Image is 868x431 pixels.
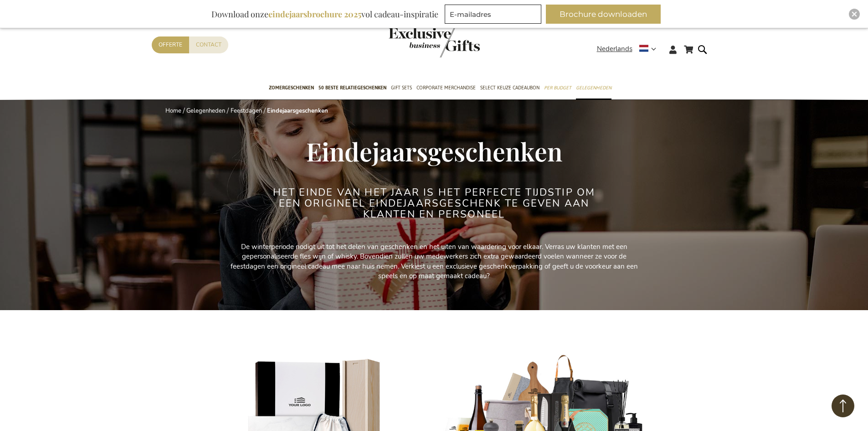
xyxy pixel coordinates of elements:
[165,107,181,115] a: Home
[544,83,571,93] span: Per Budget
[231,107,262,115] a: Feestdagen
[268,9,361,20] b: eindejaarsbrochure 2025
[189,36,228,53] a: Contact
[849,9,860,20] div: Close
[416,83,476,93] span: Corporate Merchandise
[389,27,480,57] img: Exclusive Business gifts logo
[229,242,639,281] p: De winterperiode nodigt uit tot het delen van geschenken en het uiten van waardering voor elkaar....
[480,83,539,93] span: Select Keuze Cadeaubon
[306,134,562,168] span: Eindejaarsgeschenken
[267,107,328,115] strong: Eindejaarsgeschenken
[597,44,662,54] div: Nederlands
[207,5,442,24] div: Download onze vol cadeau-inspiratie
[152,36,189,53] a: Offerte
[391,83,412,93] span: Gift Sets
[263,187,605,220] h2: Het einde van het jaar is het perfecte tijdstip om een origineel eindejaarsgeschenk te geven aan ...
[576,83,611,93] span: Gelegenheden
[597,44,632,54] span: Nederlands
[269,83,314,93] span: Zomergeschenken
[445,5,544,26] form: marketing offers and promotions
[389,27,434,57] a: store logo
[445,5,541,24] input: E-mailadres
[318,83,386,93] span: 50 beste relatiegeschenken
[852,11,857,17] img: Close
[186,107,225,115] a: Gelegenheden
[546,5,661,24] button: Brochure downloaden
